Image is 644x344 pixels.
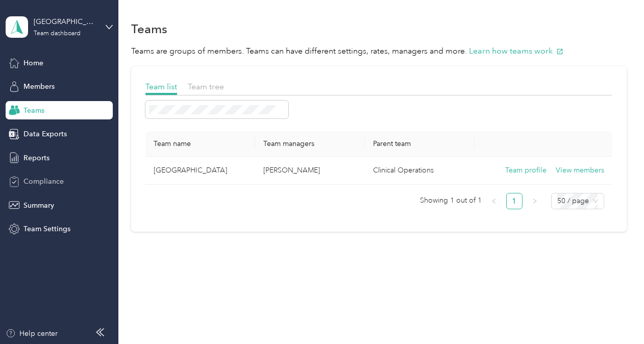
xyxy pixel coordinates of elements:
button: View members [556,165,604,176]
div: Team dashboard [34,31,81,37]
button: right [527,193,543,209]
th: Team managers [255,131,365,157]
span: Home [23,58,43,68]
span: Showing 1 out of 1 [420,193,482,208]
div: [GEOGRAPHIC_DATA] [34,16,97,27]
td: Clinical Operations [365,157,475,185]
span: Compliance [23,176,64,187]
span: Data Exports [23,129,67,139]
span: Summary [23,200,54,211]
button: Learn how teams work [469,45,563,58]
th: Parent team [365,131,475,157]
li: Previous Page [486,193,502,209]
iframe: Everlance-gr Chat Button Frame [587,287,644,344]
li: Next Page [527,193,543,209]
td: Springfield [145,157,255,185]
span: Members [23,81,55,92]
span: Teams [23,105,44,116]
span: right [532,198,538,204]
span: Team Settings [23,224,70,234]
p: Teams are groups of members. Teams can have different settings, rates, managers and more. [131,45,627,58]
button: Help center [6,328,58,339]
span: Team tree [188,82,224,91]
button: Team profile [505,165,547,176]
li: 1 [506,193,523,209]
span: Reports [23,153,49,163]
div: Page Size [551,193,604,209]
span: Team list [145,82,177,91]
th: Team name [145,131,255,157]
p: [PERSON_NAME] [263,165,357,176]
h1: Teams [131,23,167,34]
span: left [491,198,497,204]
span: 50 / page [557,193,598,209]
button: left [486,193,502,209]
a: 1 [507,193,522,209]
